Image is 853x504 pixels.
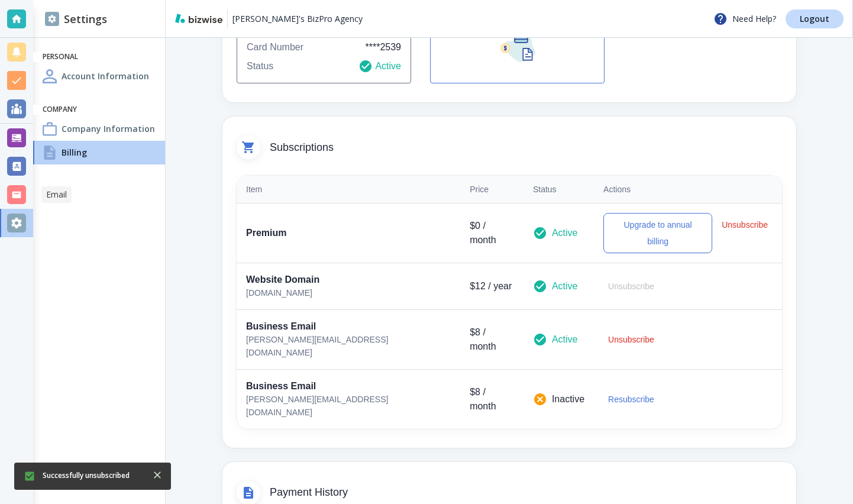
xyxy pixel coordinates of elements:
[552,226,578,240] p: Active
[524,176,594,203] th: Status
[232,9,363,28] a: [PERSON_NAME]'s BizPro Agency
[43,471,130,481] p: Successfully unsubscribed
[246,393,451,419] p: [PERSON_NAME][EMAIL_ADDRESS][DOMAIN_NAME]
[358,59,401,73] p: Active
[246,319,451,334] p: Business Email
[270,486,782,499] span: Payment History
[270,141,782,154] span: Subscriptions
[470,279,514,293] p: $ 12 / year
[603,213,712,253] button: Upgrade to annual billing
[603,328,659,351] button: Unsubscribe
[246,334,451,360] p: [PERSON_NAME][EMAIL_ADDRESS][DOMAIN_NAME]
[603,387,659,411] button: Resubscribe
[43,105,156,115] h6: Company
[247,59,273,73] p: Status
[33,64,165,88] a: Account InformationAccount Information
[246,226,451,240] p: Premium
[43,52,156,62] h6: Personal
[594,176,782,203] th: Actions
[33,141,165,164] a: BillingBilling
[62,70,149,82] h4: Account Information
[786,9,844,28] a: Logout
[46,189,67,201] p: Email
[237,176,460,203] th: Item
[552,392,584,406] p: Inactive
[552,279,578,293] p: Active
[33,117,165,141] a: Company InformationCompany Information
[45,11,107,27] h2: Settings
[246,379,451,393] p: Business Email
[175,14,222,23] img: bizwise
[800,15,829,23] p: Logout
[247,40,303,54] p: Card Number
[148,466,166,484] button: Close
[470,325,514,354] p: $ 8 / month
[470,385,514,413] p: $ 8 / month
[45,12,59,26] img: DashboardSidebarSettings.svg
[460,176,524,203] th: Price
[470,219,514,247] p: $ 0 / month
[246,287,451,300] p: [DOMAIN_NAME]
[713,12,776,26] p: Need Help?
[246,273,451,287] p: Website Domain
[62,146,87,159] h4: Billing
[62,122,155,135] h4: Company Information
[552,332,578,347] p: Active
[232,13,363,25] p: [PERSON_NAME]'s BizPro Agency
[717,213,773,237] button: Unsubscribe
